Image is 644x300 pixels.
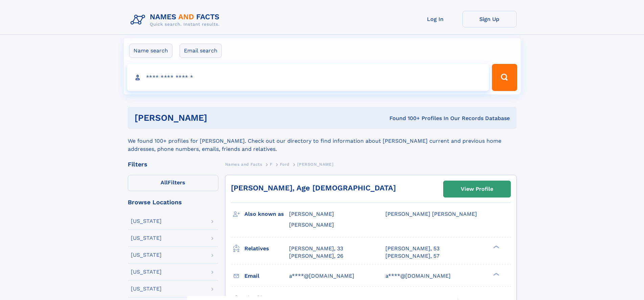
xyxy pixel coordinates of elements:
a: [PERSON_NAME], Age [DEMOGRAPHIC_DATA] [231,184,396,192]
span: [PERSON_NAME] [289,211,334,217]
a: F [270,160,272,168]
img: Logo Names and Facts [128,11,225,29]
a: [PERSON_NAME], 57 [385,252,439,260]
h1: [PERSON_NAME] [135,114,299,122]
div: ❯ [492,245,500,249]
a: [PERSON_NAME], 53 [385,245,439,252]
h3: Also known as [244,208,289,220]
input: search input [127,64,489,91]
label: Email search [180,44,222,58]
label: Filters [128,175,218,191]
span: [PERSON_NAME] [297,162,333,167]
a: Log In [408,11,462,27]
div: Browse Locations [128,199,218,205]
span: F [270,162,272,167]
h3: Email [244,270,289,282]
label: Name search [129,44,172,58]
h3: Relatives [244,243,289,254]
a: View Profile [444,181,510,197]
div: View Profile [461,181,493,197]
div: [US_STATE] [131,235,162,241]
button: Search Button [492,64,517,91]
a: Sign Up [462,11,517,27]
a: Names and Facts [225,160,262,168]
div: Filters [128,161,218,167]
span: [PERSON_NAME] [PERSON_NAME] [385,211,477,217]
span: Ford [280,162,289,167]
div: [US_STATE] [131,269,162,275]
div: [US_STATE] [131,218,162,224]
a: [PERSON_NAME], 33 [289,245,343,252]
div: [US_STATE] [131,286,162,292]
div: We found 100+ profiles for [PERSON_NAME]. Check out our directory to find information about [PERS... [128,129,517,153]
div: [US_STATE] [131,252,162,258]
div: ❯ [492,272,500,276]
div: Found 100+ Profiles In Our Records Database [298,115,510,122]
span: [PERSON_NAME] [289,222,334,228]
a: Ford [280,160,289,168]
span: All [161,179,168,186]
a: [PERSON_NAME], 26 [289,252,343,260]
